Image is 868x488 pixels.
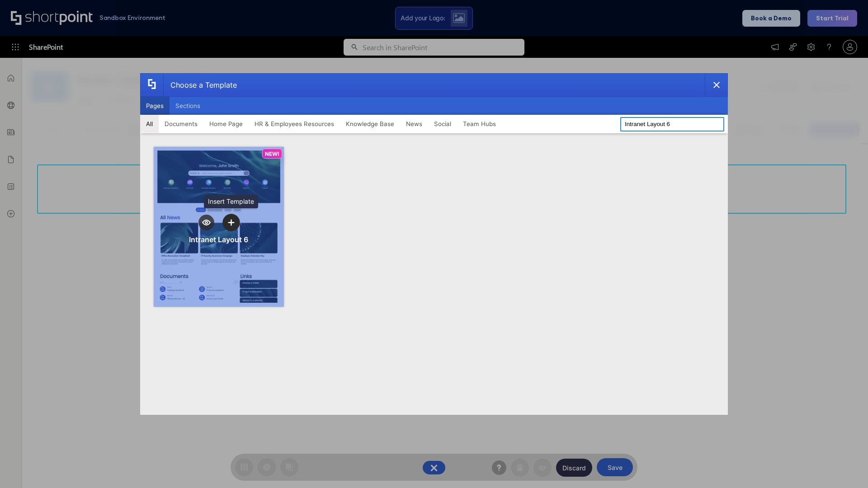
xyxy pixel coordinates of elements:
div: Intranet Layout 6 [189,235,248,244]
button: Pages [140,97,170,115]
button: Home Page [203,115,249,133]
button: All [140,115,159,133]
input: Search [620,117,724,131]
p: NEW! [265,150,279,157]
button: Knowledge Base [340,115,400,133]
button: Documents [159,115,203,133]
div: template selector [140,73,728,415]
button: Sections [170,97,206,115]
iframe: Chat Widget [823,445,868,488]
button: Team Hubs [457,115,502,133]
button: HR & Employees Resources [249,115,340,133]
div: Choose a Template [163,74,237,96]
button: Social [428,115,457,133]
button: News [400,115,428,133]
